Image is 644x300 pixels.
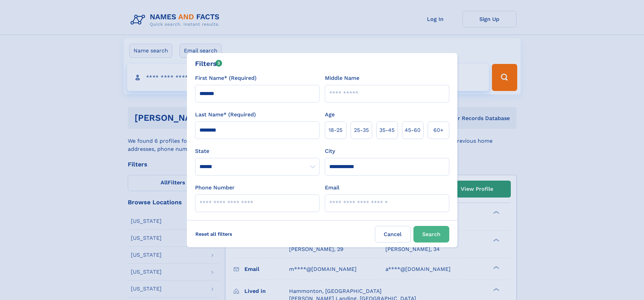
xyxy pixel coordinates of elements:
[325,111,335,119] label: Age
[405,126,421,134] span: 45‑60
[191,226,237,242] label: Reset all filters
[354,126,369,134] span: 25‑35
[325,147,335,155] label: City
[433,126,444,134] span: 60+
[195,74,257,82] label: First Name* (Required)
[375,226,411,243] label: Cancel
[195,147,319,155] label: State
[329,126,342,134] span: 18‑25
[413,226,449,243] button: Search
[325,184,339,192] label: Email
[195,59,222,69] div: Filters
[325,74,359,82] label: Middle Name
[195,184,235,192] label: Phone Number
[195,111,256,119] label: Last Name* (Required)
[379,126,395,134] span: 35‑45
